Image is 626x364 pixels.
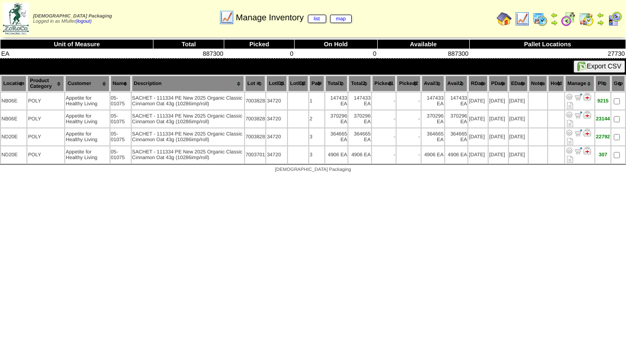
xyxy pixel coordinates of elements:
th: Avail1 [422,76,444,92]
img: Adjust [566,129,573,136]
th: On Hold [294,40,377,49]
span: Manage Inventory [236,13,352,23]
th: Picked1 [372,76,396,92]
td: POLY [27,110,64,127]
a: map [330,15,352,23]
img: Move [575,111,582,119]
th: Product Category [27,76,64,92]
td: 7003701 [245,146,266,163]
td: SACHET - 111334 PE New 2025 Organic Classic Cinnamon Oat 43g (10286imp/roll) [132,128,244,145]
td: 3 [309,146,324,163]
td: 4906 EA [325,146,348,163]
th: Location [1,76,26,92]
th: PDate [489,76,508,92]
th: Name [110,76,131,92]
td: [DATE] [489,146,508,163]
th: Picked2 [397,76,420,92]
div: 23144 [596,116,610,122]
td: 147433 EA [422,93,444,110]
td: EA [0,49,153,59]
img: Adjust [566,147,573,154]
th: Customer [65,76,109,92]
td: 3 [309,128,324,145]
td: 4906 EA [348,146,371,163]
td: 0 [294,49,377,59]
img: calendarprod.gif [533,11,548,26]
td: 05-01075 [110,93,131,110]
span: Logged in as Mfuller [33,14,112,24]
td: 2 [309,110,324,127]
i: Note [567,156,573,163]
th: Manage [565,76,594,92]
td: 0 [224,49,294,59]
span: [DEMOGRAPHIC_DATA] Packaging [275,167,351,172]
td: 370296 EA [325,110,348,127]
div: 9215 [596,98,610,104]
td: 364665 EA [325,128,348,145]
td: 34720 [266,146,287,163]
img: excel.gif [577,62,587,71]
img: Move [575,147,582,154]
td: 34720 [266,93,287,110]
td: [DATE] [489,128,508,145]
td: - [397,128,420,145]
div: 307 [596,152,610,158]
td: 364665 EA [445,128,468,145]
img: calendarblend.gif [561,11,576,26]
th: Grp [611,76,625,92]
img: Adjust [566,111,573,119]
i: Note [567,102,573,109]
td: 7003828 [245,128,266,145]
img: home.gif [497,11,512,26]
td: 34720 [266,128,287,145]
td: 05-01075 [110,146,131,163]
td: Appetite for Healthy Living [65,128,109,145]
td: [DATE] [509,93,528,110]
td: 370296 EA [445,110,468,127]
img: calendarcustomer.gif [607,11,622,26]
td: [DATE] [468,93,488,110]
img: arrowright.gif [597,19,604,26]
td: 27730 [469,49,626,59]
td: SACHET - 111334 PE New 2025 Organic Classic Cinnamon Oat 43g (10286imp/roll) [132,110,244,127]
img: arrowright.gif [550,19,558,26]
td: Appetite for Healthy Living [65,146,109,163]
td: ND20E [1,146,26,163]
img: arrowleft.gif [550,11,558,19]
td: [DATE] [468,110,488,127]
th: RDate [468,76,488,92]
img: zoroco-logo-small.webp [3,3,29,34]
span: [DEMOGRAPHIC_DATA] Packaging [33,14,112,19]
a: list [308,15,326,23]
td: - [372,146,396,163]
td: [DATE] [509,110,528,127]
td: 34720 [266,110,287,127]
td: SACHET - 111334 PE New 2025 Organic Classic Cinnamon Oat 43g (10286imp/roll) [132,146,244,163]
td: POLY [27,93,64,110]
td: Appetite for Healthy Living [65,93,109,110]
td: [DATE] [468,128,488,145]
a: (logout) [76,19,92,24]
th: EDate [509,76,528,92]
td: - [397,93,420,110]
img: Manage Hold [584,93,591,101]
th: Total2 [348,76,371,92]
td: 147433 EA [445,93,468,110]
th: Unit of Measure [0,40,153,49]
td: NB06E [1,93,26,110]
td: 370296 EA [348,110,371,127]
th: Pal# [309,76,324,92]
td: [DATE] [468,146,488,163]
td: - [397,146,420,163]
td: - [372,93,396,110]
td: ND20E [1,128,26,145]
img: Manage Hold [584,111,591,119]
img: Manage Hold [584,129,591,136]
td: 364665 EA [422,128,444,145]
th: Notes [529,76,548,92]
td: - [372,110,396,127]
td: - [397,110,420,127]
button: Export CSV [574,60,625,73]
i: Note [567,120,573,127]
img: line_graph.gif [515,11,530,26]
